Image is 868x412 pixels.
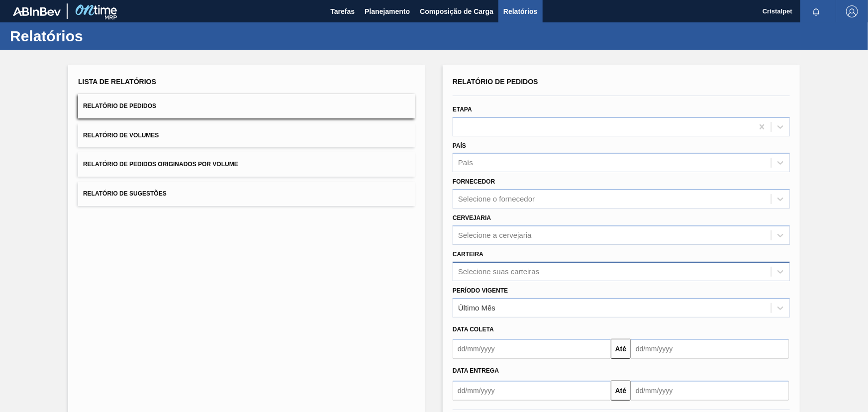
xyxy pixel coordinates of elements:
[631,339,789,359] input: dd/mm/yyyy
[611,339,631,359] button: Até
[453,178,495,185] label: Fornecedor
[78,152,415,177] button: Relatório de Pedidos Originados por Volume
[78,123,415,148] button: Relatório de Volumes
[78,94,415,118] button: Relatório de Pedidos
[365,5,410,17] span: Planejamento
[10,30,187,42] h1: Relatórios
[458,195,535,204] div: Selecione o fornecedor
[453,106,472,113] label: Etapa
[453,142,466,149] label: País
[611,381,631,401] button: Até
[330,5,355,17] span: Tarefas
[83,132,159,139] span: Relatório de Volumes
[800,4,832,18] button: Notificações
[83,103,156,109] span: Relatório de Pedidos
[453,214,491,221] label: Cervejaria
[458,231,532,239] div: Selecione a cervejaria
[83,161,238,168] span: Relatório de Pedidos Originados por Volume
[453,381,611,401] input: dd/mm/yyyy
[846,5,858,17] img: Logout
[78,182,415,206] button: Relatório de Sugestões
[453,78,538,86] span: Relatório de Pedidos
[83,190,167,197] span: Relatório de Sugestões
[458,159,473,167] div: País
[453,367,499,374] span: Data entrega
[453,326,494,333] span: Data coleta
[453,339,611,359] input: dd/mm/yyyy
[631,381,789,401] input: dd/mm/yyyy
[78,78,156,86] span: Lista de Relatórios
[420,5,493,17] span: Composição de Carga
[453,287,508,294] label: Período Vigente
[453,251,483,258] label: Carteira
[458,304,495,312] div: Último Mês
[458,267,539,276] div: Selecione suas carteiras
[13,7,61,16] img: TNhmsLtSVTkK8tSr43FrP2fwEKptu5GPRR3wAAAABJRU5ErkJggg==
[503,5,537,17] span: Relatórios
